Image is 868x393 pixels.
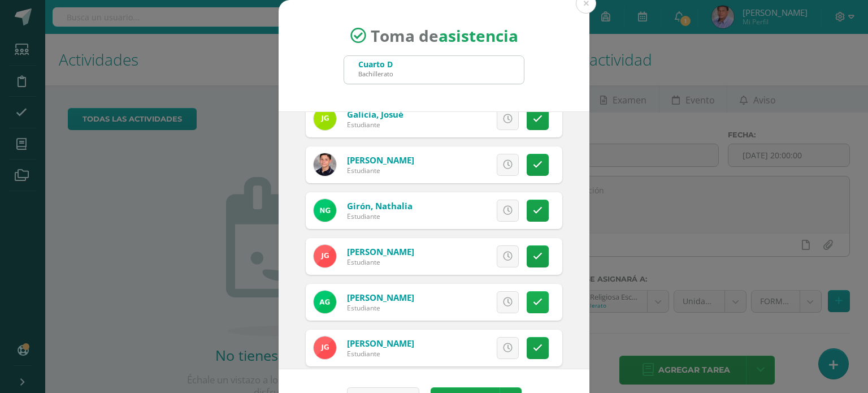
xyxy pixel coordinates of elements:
[347,246,414,257] a: [PERSON_NAME]
[347,338,414,349] a: [PERSON_NAME]
[347,120,403,129] div: Estudiante
[347,109,403,120] a: Galicia, Josué
[347,211,413,221] div: Estudiante
[347,292,414,303] a: [PERSON_NAME]
[314,336,336,359] img: c69535bf4e9824349ba2b007b49263ca.png
[344,56,524,84] input: Busca un grado o sección aquí...
[314,153,336,176] img: af4b45c041db39624a5a2aa7c85797f1.png
[314,245,336,267] img: 048b9e219b4985df7a6aefdc9bd47d8f.png
[347,257,414,267] div: Estudiante
[347,303,414,313] div: Estudiante
[347,349,414,359] div: Estudiante
[358,59,393,70] div: Cuarto D
[314,291,336,313] img: 9c31e2463127da48e993c08284146fe3.png
[314,199,336,222] img: 12b47005bcc0f462fa363578f6e6a433.png
[347,200,413,211] a: Girón, Nathalia
[371,25,518,46] span: Toma de
[347,154,414,166] a: [PERSON_NAME]
[439,25,518,46] strong: asistencia
[314,107,336,130] img: 220ce5d3993fa34477d298221c52156d.png
[347,166,414,175] div: Estudiante
[358,70,393,78] div: Bachillerato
